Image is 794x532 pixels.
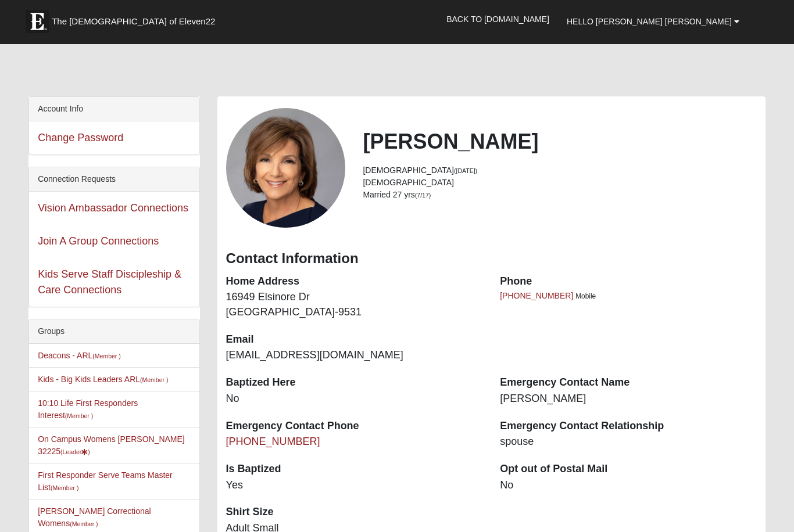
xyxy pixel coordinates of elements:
[226,436,320,447] a: [PHONE_NUMBER]
[26,10,49,33] img: Eleven22 logo
[38,375,168,384] a: Kids - Big Kids Leaders ARL(Member )
[500,434,757,450] dd: spouse
[500,462,757,477] dt: Opt out of Postal Mail
[363,177,756,189] li: [DEMOGRAPHIC_DATA]
[363,164,756,177] li: [DEMOGRAPHIC_DATA]
[500,375,757,390] dt: Emergency Contact Name
[575,292,596,300] span: Mobile
[60,448,90,455] small: (Leader )
[226,332,483,347] dt: Email
[38,268,181,296] a: Kids Serve Staff Discipleship & Care Connections
[438,5,558,34] a: Back to [DOMAIN_NAME]
[29,167,199,192] div: Connection Requests
[38,398,138,420] a: 10:10 Life First Responders Interest(Member )
[65,412,93,419] small: (Member )
[226,348,483,363] dd: [EMAIL_ADDRESS][DOMAIN_NAME]
[51,484,78,491] small: (Member )
[38,506,151,528] a: [PERSON_NAME] Correctional Womens(Member )
[363,129,756,154] h2: [PERSON_NAME]
[500,291,573,300] a: [PHONE_NUMBER]
[226,290,483,319] dd: 16949 Elsinore Dr [GEOGRAPHIC_DATA]-9531
[226,478,483,493] dd: Yes
[567,17,732,26] span: Hello [PERSON_NAME] [PERSON_NAME]
[226,274,483,289] dt: Home Address
[454,167,477,174] small: ([DATE])
[226,250,757,267] h3: Contact Information
[226,375,483,390] dt: Baptized Here
[500,419,757,434] dt: Emergency Contact Relationship
[92,353,120,360] small: (Member )
[38,434,185,456] a: On Campus Womens [PERSON_NAME] 32225(Leader)
[20,4,252,33] a: The [DEMOGRAPHIC_DATA] of Eleven22
[226,108,346,228] a: View Fullsize Photo
[29,319,199,344] div: Groups
[38,202,188,214] a: Vision Ambassador Connections
[226,419,483,434] dt: Emergency Contact Phone
[500,274,757,289] dt: Phone
[500,478,757,493] dd: No
[500,391,757,407] dd: [PERSON_NAME]
[140,376,168,383] small: (Member )
[363,189,756,201] li: Married 27 yrs
[226,462,483,477] dt: Is Baptized
[415,192,431,199] small: (7/17)
[38,235,159,247] a: Join A Group Connections
[52,16,215,27] span: The [DEMOGRAPHIC_DATA] of Eleven22
[29,97,199,121] div: Account Info
[558,7,748,36] a: Hello [PERSON_NAME] [PERSON_NAME]
[226,391,483,407] dd: No
[38,132,123,143] a: Change Password
[38,470,173,492] a: First Responder Serve Teams Master List(Member )
[38,351,121,360] a: Deacons - ARL(Member )
[226,505,483,520] dt: Shirt Size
